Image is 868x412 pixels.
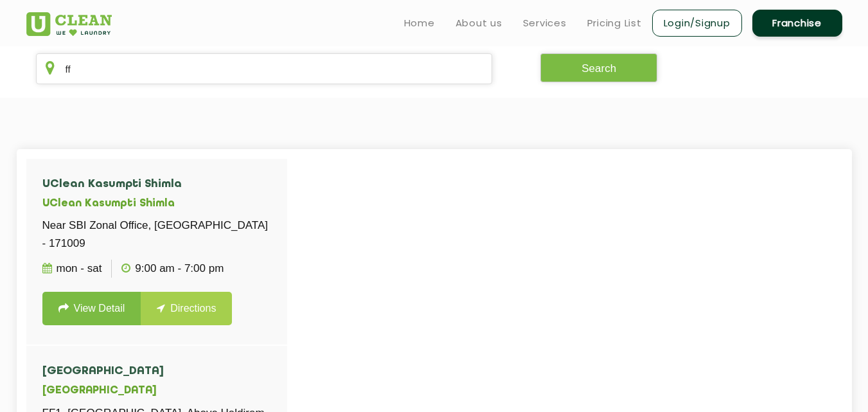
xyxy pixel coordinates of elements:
input: Enter city/area/pin Code [36,53,493,84]
p: Mon - Sat [42,260,102,278]
img: UClean Laundry and Dry Cleaning [26,12,112,36]
p: Near SBI Zonal Office, [GEOGRAPHIC_DATA] - 171009 [42,217,271,253]
a: Directions [141,292,232,325]
a: View Detail [42,292,141,325]
h5: UClean Kasumpti Shimla [42,198,271,210]
a: Franchise [752,10,842,37]
p: 9:00 AM - 7:00 PM [121,260,224,278]
a: Services [523,15,567,31]
a: Home [404,15,435,31]
a: About us [456,15,502,31]
button: Search [540,53,657,82]
a: Pricing List [587,15,642,31]
h4: [GEOGRAPHIC_DATA] [42,365,271,378]
h5: [GEOGRAPHIC_DATA] [42,385,271,397]
h4: UClean Kasumpti Shimla [42,178,271,191]
a: Login/Signup [652,10,742,37]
